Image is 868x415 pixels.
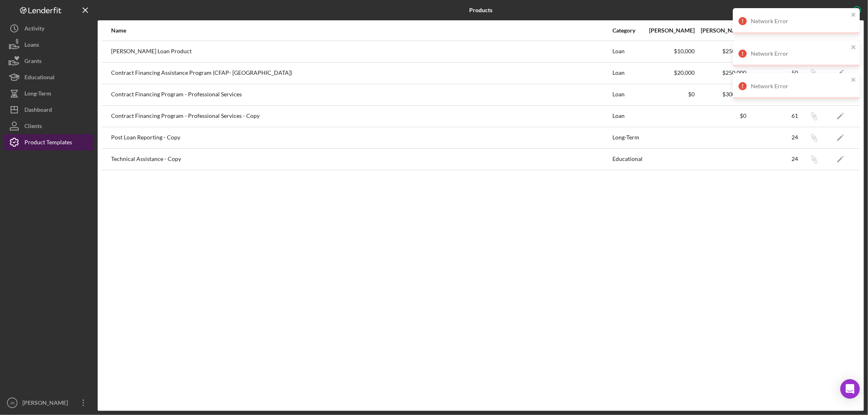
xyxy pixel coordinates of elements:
[747,156,798,162] div: 24
[695,113,746,119] div: $0
[612,149,643,169] div: Educational
[111,41,612,62] div: [PERSON_NAME] Loan Product
[747,134,798,141] div: 24
[24,69,55,87] div: Educational
[24,118,42,136] div: Clients
[644,27,695,34] div: [PERSON_NAME]
[851,76,857,84] button: close
[24,20,44,39] div: Activity
[644,91,695,98] div: $0
[695,70,746,76] div: $250,000
[111,106,612,126] div: Contract Financing Program - Professional Services - Copy
[751,18,848,24] div: Network Error
[612,128,643,148] div: Long-Term
[4,134,94,150] button: Product Templates
[612,27,643,34] div: Category
[851,11,857,19] button: close
[111,63,612,83] div: Contract Financing Assistance Program (CFAP- [GEOGRAPHIC_DATA])
[695,48,746,54] div: $250,000
[644,48,695,54] div: $10,000
[4,69,94,85] button: Educational
[4,20,94,37] button: Activity
[811,4,847,16] div: New Template
[111,27,612,34] div: Name
[4,118,94,134] button: Clients
[751,50,848,57] div: Network Error
[612,41,643,62] div: Loan
[695,27,746,34] div: [PERSON_NAME]
[4,53,94,69] button: Grants
[111,85,612,105] div: Contract Financing Program - Professional Services
[4,85,94,102] button: Long-Term
[111,149,612,169] div: Technical Assistance - Copy
[24,53,42,71] div: Grants
[20,395,73,413] div: [PERSON_NAME]
[4,37,94,53] button: Loans
[851,44,857,52] button: close
[24,102,52,120] div: Dashboard
[4,395,94,411] button: JR[PERSON_NAME]
[10,401,15,405] text: JR
[747,113,798,119] div: 61
[4,102,94,118] button: Dashboard
[24,37,39,55] div: Loans
[840,379,860,399] div: Open Intercom Messenger
[111,128,612,148] div: Post Loan Reporting - Copy
[806,4,864,16] button: New Template
[612,85,643,105] div: Loan
[24,134,72,152] div: Product Templates
[695,91,746,98] div: $300,000
[469,7,492,13] b: Products
[612,63,643,83] div: Loan
[24,85,51,104] div: Long-Term
[644,70,695,76] div: $20,000
[751,83,848,89] div: Network Error
[612,106,643,126] div: Loan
